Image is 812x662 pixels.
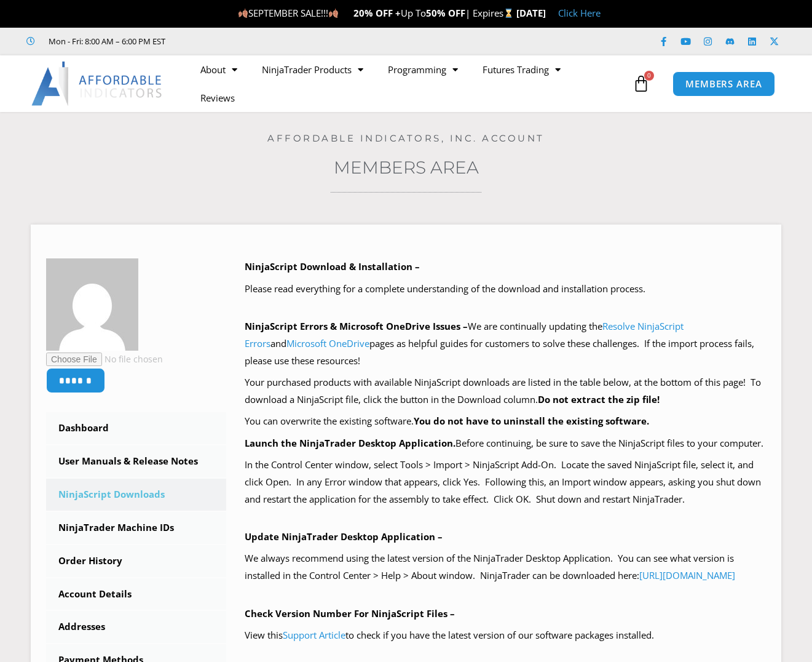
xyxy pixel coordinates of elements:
p: In the Control Center window, select Tools > Import > NinjaScript Add-On. Locate the saved NinjaS... [245,457,766,508]
a: Addresses [46,611,226,643]
b: Do not extract the zip file! [538,393,660,405]
a: Microsoft OneDrive [286,337,369,349]
span: Mon - Fri: 8:00 AM – 6:00 PM EST [45,34,165,49]
img: 🍂 [238,9,248,18]
a: NinjaTrader Machine IDs [46,512,226,544]
strong: [DATE] [516,7,546,19]
img: ⌛ [504,9,513,18]
a: Members Area [334,157,479,178]
b: Check Version Number For NinjaScript Files – [245,607,455,620]
a: Futures Trading [470,55,573,84]
p: We always recommend using the latest version of the NinjaTrader Desktop Application. You can see ... [245,550,766,584]
p: You can overwrite the existing software. [245,413,766,430]
a: MEMBERS AREA [672,71,775,97]
img: LogoAI | Affordable Indicators – NinjaTrader [31,62,164,106]
a: Resolve NinjaScript Errors [245,320,684,349]
strong: 50% OFF [426,7,465,19]
span: 0 [644,71,654,81]
b: You do not have to uninstall the existing software. [414,415,649,427]
a: Support Article [283,629,345,641]
a: User Manuals & Release Notes [46,445,226,477]
a: About [188,55,250,84]
iframe: Customer reviews powered by Trustpilot [183,35,367,47]
a: Programming [376,55,470,84]
b: NinjaScript Errors & Microsoft OneDrive Issues – [245,320,468,332]
img: 🍂 [329,9,338,18]
a: Reviews [188,84,247,112]
a: Order History [46,545,226,577]
nav: Menu [188,55,630,112]
b: Update NinjaTrader Desktop Application – [245,530,443,543]
a: Affordable Indicators, Inc. Account [267,132,545,144]
p: We are continually updating the and pages as helpful guides for customers to solve these challeng... [245,318,766,370]
a: NinjaScript Downloads [46,479,226,511]
a: 0 [614,66,668,102]
p: Before continuing, be sure to save the NinjaScript files to your computer. [245,435,766,452]
a: Dashboard [46,412,226,444]
p: View this to check if you have the latest version of our software packages installed. [245,627,766,644]
img: 4a6790164b216e562b5c3a413404de7fbb3d2e3c916a0567174af879a4bcf110 [46,258,138,351]
p: Your purchased products with available NinjaScript downloads are listed in the table below, at th... [245,374,766,409]
a: [URL][DOMAIN_NAME] [639,569,735,581]
b: Launch the NinjaTrader Desktop Application. [245,437,455,449]
strong: 20% OFF + [353,7,401,19]
a: Account Details [46,578,226,610]
b: NinjaScript Download & Installation – [245,260,420,273]
p: Please read everything for a complete understanding of the download and installation process. [245,281,766,298]
a: Click Here [558,7,601,19]
a: NinjaTrader Products [250,55,376,84]
span: SEPTEMBER SALE!!! Up To | Expires [238,7,516,19]
span: MEMBERS AREA [685,79,762,89]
